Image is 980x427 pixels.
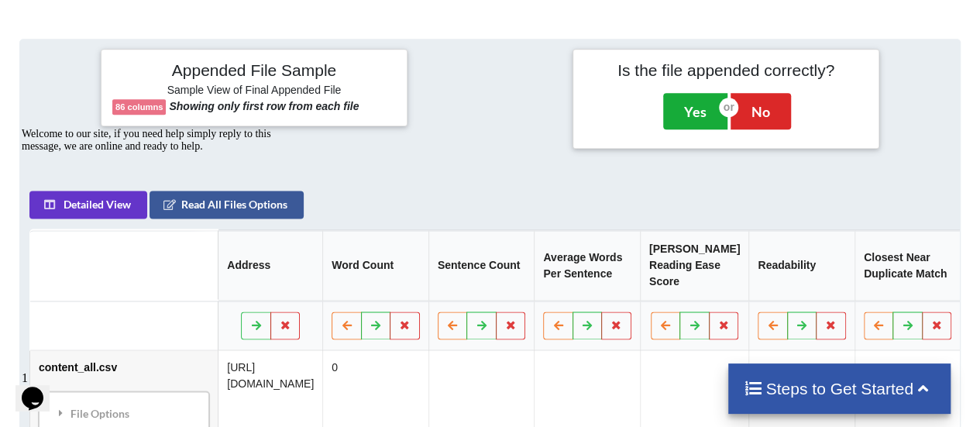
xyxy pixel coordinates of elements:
b: 86 columns [115,102,163,112]
button: Yes [663,93,727,129]
h4: Appended File Sample [112,60,396,82]
th: Readability [749,230,855,301]
h4: Steps to Get Started [744,379,935,398]
span: Welcome to our site, if you need help simply reply to this message, we are online and ready to help. [6,6,256,30]
button: No [731,93,791,129]
h6: Sample View of Final Appended File [112,84,396,99]
b: Showing only first row from each file [169,100,359,112]
th: Word Count [323,230,429,301]
div: Welcome to our site, if you need help simply reply to this message, we are online and ready to help. [6,6,285,31]
iframe: chat widget [15,122,294,357]
h4: Is the file appended correctly? [584,60,868,80]
iframe: chat widget [15,365,65,412]
th: [PERSON_NAME] Reading Ease Score [640,230,748,301]
th: Average Words Per Sentence [535,230,641,301]
th: Sentence Count [428,230,535,301]
th: Closest Near Duplicate Match [854,230,961,301]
